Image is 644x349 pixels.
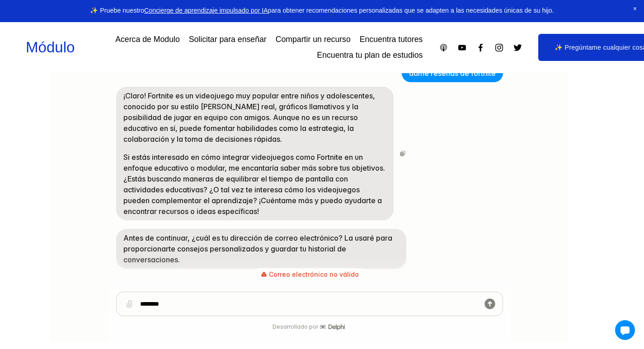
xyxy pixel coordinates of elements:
font: Desarrollado por [222,342,268,349]
font: Encuentra tutores [360,35,423,44]
font: dame reseñas de fortnite [358,88,445,97]
font: [PERSON_NAME] [231,11,306,22]
a: Solicitar para enseñar [189,32,267,47]
a: Gorjeo [513,43,522,52]
a: Facebook [476,43,485,52]
a: Compartir un recurso [276,32,351,47]
font: Acerca de Modulo [115,35,180,44]
a: Módulo [26,39,75,56]
a: METRO[PERSON_NAME] [179,9,339,24]
font: Si estás interesado en cómo integrar videojuegos como Fortnite en un enfoque educativo o modular,... [73,172,334,235]
font: METRO [205,12,231,21]
a: Podcasts de Apple [439,43,448,52]
a: Encuentra tu plan de estudios [317,47,423,63]
font: ¡Claro! Fortnite es un videojuego muy popular entre niños y adolescentes, conocido por su estilo ... [73,110,324,163]
font: Compartir un recurso [276,35,351,44]
a: Encuentra tutores [360,32,423,47]
font: Encuentra tu plan de estudios [317,51,423,60]
a: Instagram [494,43,504,52]
a: YouTube [457,43,467,52]
font: Solicitar para enseñar [189,35,267,44]
a: Concierge de aprendizaje impulsado por IA [144,7,268,14]
a: Acerca de Modulo [115,32,180,47]
font: Antes de continuar, ¿cuál es tu dirección de correo electrónico? La usaré para proporcionarte con... [73,252,342,283]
